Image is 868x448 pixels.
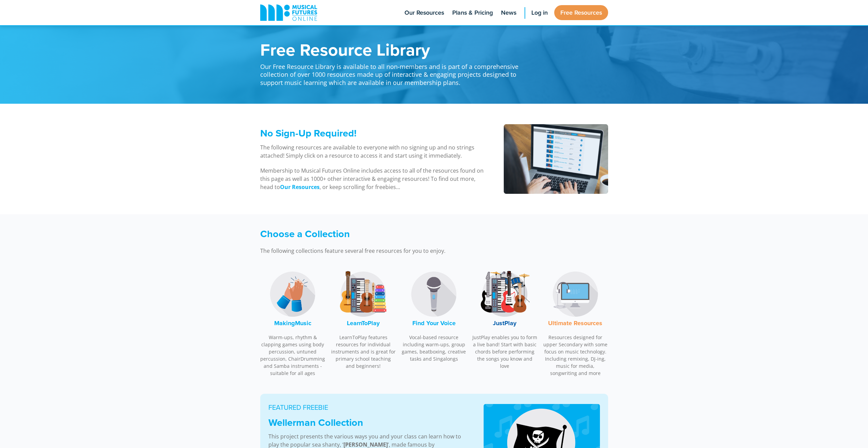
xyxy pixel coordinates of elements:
[543,265,608,380] a: Music Technology LogoUltimate Resources Resources designed for upper Secondary with some focus on...
[280,183,320,191] a: Our Resources
[267,269,318,320] img: MakingMusic Logo
[404,8,444,17] span: Our Resources
[452,8,493,17] span: Plans & Pricing
[274,319,311,328] font: MakingMusic
[260,126,356,140] span: No Sign-Up Required!
[331,334,396,370] p: LearnToPlay features resources for individual instruments and is great for primary school teachin...
[260,334,326,377] p: Warm-ups, rhythm & clapping games using body percussion, untuned percussion, ChairDrumming and Sa...
[543,334,608,377] p: Resources designed for upper Secondary with some focus on music technology. Including remixing, D...
[347,319,380,328] font: LearnToPlay
[338,269,389,320] img: LearnToPlay Logo
[268,402,467,413] p: FEATURED FREEBIE
[501,8,516,17] span: News
[260,265,326,380] a: MakingMusic LogoMakingMusic Warm-ups, rhythm & clapping games using body percussion, untuned perc...
[550,269,601,320] img: Music Technology Logo
[408,269,459,320] img: Find Your Voice Logo
[479,269,530,320] img: JustPlay Logo
[260,228,526,240] h3: Choose a Collection
[472,265,538,373] a: JustPlay LogoJustPlay JustPlay enables you to form a live band! Start with basic chords before pe...
[412,319,456,328] font: Find Your Voice
[280,183,320,191] strong: Our Resources
[401,265,467,366] a: Find Your Voice LogoFind Your Voice Vocal-based resource including warm-ups, group games, beatbox...
[260,247,526,255] p: The following collections feature several free resources for you to enjoy.
[554,5,608,20] a: Free Resources
[472,334,538,370] p: JustPlay enables you to form a live band! Start with basic chords before performing the songs you...
[260,143,486,160] p: The following resources are available to everyone with no signing up and no strings attached! Sim...
[260,167,486,191] p: Membership to Musical Futures Online includes access to all of the resources found on this page a...
[548,319,602,328] font: Ultimate Resources
[531,8,548,17] span: Log in
[493,319,516,328] font: JustPlay
[260,41,526,58] h1: Free Resource Library
[260,58,526,87] p: Our Free Resource Library is available to all non-members and is part of a comprehensive collecti...
[331,265,396,373] a: LearnToPlay LogoLearnToPlay LearnToPlay features resources for individual instruments and is grea...
[268,415,363,430] strong: Wellerman Collection
[401,334,467,362] p: Vocal-based resource including warm-ups, group games, beatboxing, creative tasks and Singalongs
